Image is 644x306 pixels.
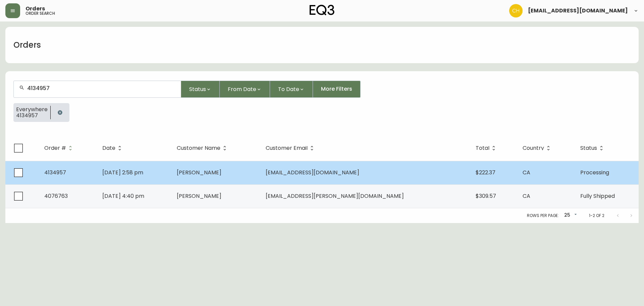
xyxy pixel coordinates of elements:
span: Status [580,146,597,150]
span: $222.37 [476,169,495,176]
span: Status [580,145,606,151]
span: More Filters [321,85,352,93]
span: Processing [580,169,609,176]
span: Status [189,85,206,93]
span: Order # [44,146,66,150]
button: From Date [220,81,270,98]
img: logo [310,5,334,15]
span: Date [102,145,124,151]
span: [EMAIL_ADDRESS][DOMAIN_NAME] [528,8,628,13]
span: 4134957 [44,169,66,176]
button: Status [181,81,220,98]
span: Customer Name [177,146,220,150]
span: Order # [44,145,75,151]
span: [PERSON_NAME] [177,169,221,176]
span: Orders [25,6,45,11]
img: 6288462cea190ebb98a2c2f3c744dd7e [509,4,523,17]
h1: Orders [13,39,41,51]
span: From Date [228,85,256,93]
span: [DATE] 4:40 pm [102,192,144,200]
span: [PERSON_NAME] [177,192,221,200]
span: [EMAIL_ADDRESS][DOMAIN_NAME] [266,169,359,176]
p: 1-2 of 2 [589,213,604,219]
span: To Date [278,85,299,93]
button: To Date [270,81,313,98]
span: Customer Email [266,145,316,151]
span: Customer Name [177,145,229,151]
input: Search [27,85,175,91]
span: Country [523,146,544,150]
span: Date [102,146,115,150]
span: 4134957 [16,113,48,119]
span: Everywhere [16,106,48,113]
p: Rows per page: [527,213,559,219]
span: Total [476,145,498,151]
span: [DATE] 2:58 pm [102,169,143,176]
span: Total [476,146,489,150]
span: CA [523,192,530,200]
div: 25 [561,210,578,221]
span: 4076763 [44,192,68,200]
span: Fully Shipped [580,192,615,200]
span: $309.57 [476,192,496,200]
h5: order search [25,11,55,15]
span: Customer Email [266,146,308,150]
span: [EMAIL_ADDRESS][PERSON_NAME][DOMAIN_NAME] [266,192,404,200]
button: More Filters [313,81,361,98]
span: Country [523,145,553,151]
span: CA [523,169,530,176]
